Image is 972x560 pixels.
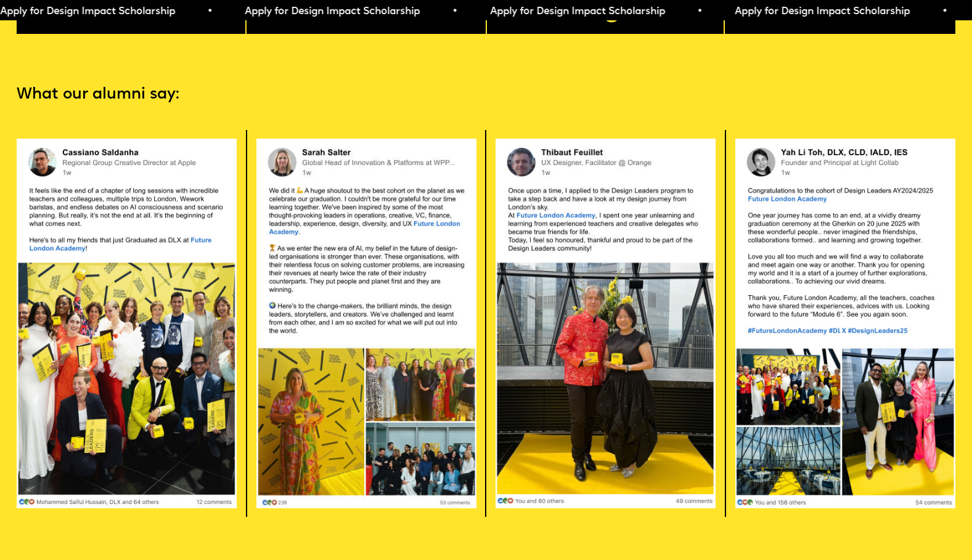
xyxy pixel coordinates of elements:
span: • [446,7,451,17]
span: • [201,7,206,17]
span: • [936,7,941,17]
p: What our alumni say: [17,84,955,106]
span: • [690,7,696,17]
